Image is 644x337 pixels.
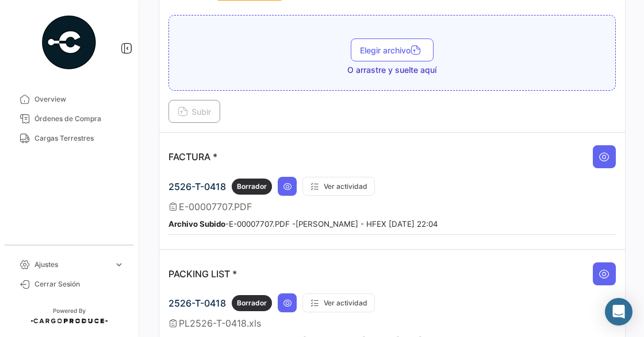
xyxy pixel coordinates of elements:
span: E-00007707.PDF [179,201,252,212]
span: Borrador [237,181,267,192]
span: 2526-T-0418 [168,297,226,309]
a: Overview [9,90,129,109]
span: Elegir archivo [360,45,424,55]
button: Subir [168,100,220,123]
span: Overview [34,94,124,104]
img: powered-by.png [40,14,98,71]
b: Archivo Subido [168,219,225,228]
span: 2526-T-0418 [168,181,226,192]
span: Órdenes de Compra [34,114,124,124]
span: expand_more [114,259,124,270]
small: - E-00007707.PDF - [PERSON_NAME] - HFEX [DATE] 22:04 [168,219,438,228]
button: Elegir archivo [351,38,434,61]
div: Abrir Intercom Messenger [605,298,632,326]
a: Cargas Terrestres [9,129,129,148]
span: Borrador [237,298,267,308]
button: Ver actividad [302,177,375,196]
a: Órdenes de Compra [9,109,129,129]
span: PL2526-T-0418.xls [179,317,261,329]
span: Cargas Terrestres [34,133,124,144]
button: Ver actividad [302,293,375,312]
span: Cerrar Sesión [34,279,124,289]
span: Subir [178,107,211,117]
p: PACKING LIST * [168,268,237,280]
span: Ajustes [34,259,109,270]
span: O arrastre y suelte aquí [347,64,436,76]
p: FACTURA * [168,151,217,162]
